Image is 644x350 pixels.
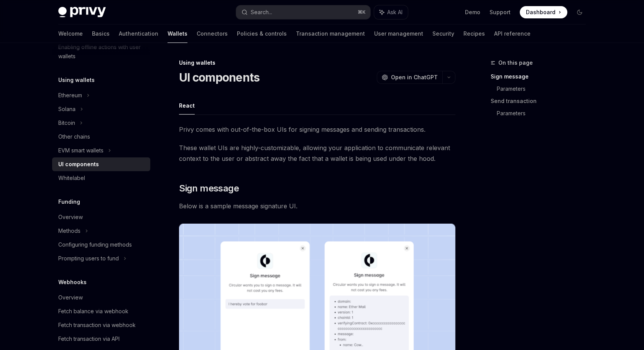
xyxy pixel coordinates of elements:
[179,70,260,84] h1: UI components
[296,25,365,43] a: Transaction management
[58,226,80,236] div: Methods
[58,293,83,302] div: Overview
[58,321,136,330] div: Fetch transaction via webhook
[374,25,423,43] a: User management
[119,25,158,43] a: Authentication
[465,8,480,16] a: Demo
[497,83,592,95] a: Parameters
[52,210,150,224] a: Overview
[58,213,83,222] div: Overview
[58,197,80,206] h5: Funding
[497,107,592,119] a: Parameters
[52,157,150,171] a: UI components
[58,334,120,343] div: Fetch transaction via API
[58,307,128,316] div: Fetch balance via webhook
[197,25,228,43] a: Connectors
[92,25,110,43] a: Basics
[58,240,132,249] div: Configuring funding methods
[387,8,402,16] span: Ask AI
[58,118,75,128] div: Bitcoin
[374,5,408,19] button: Ask AI
[58,25,83,43] a: Welcome
[58,132,90,141] div: Other chains
[179,96,195,114] button: React
[498,58,533,67] span: On this page
[494,25,531,43] a: API reference
[168,25,187,43] a: Wallets
[236,5,370,19] button: Search...⌘K
[52,318,150,332] a: Fetch transaction via webhook
[520,6,567,18] a: Dashboard
[52,304,150,318] a: Fetch balance via webhook
[391,74,438,81] span: Open in ChatGPT
[58,146,103,155] div: EVM smart wallets
[52,171,150,185] a: Whitelabel
[179,182,239,195] span: Sign message
[58,160,99,169] div: UI components
[490,8,511,16] a: Support
[179,142,455,164] span: These wallet UIs are highly-customizable, allowing your application to communicate relevant conte...
[52,130,150,144] a: Other chains
[463,25,485,43] a: Recipes
[58,91,82,100] div: Ethereum
[526,8,555,16] span: Dashboard
[573,6,586,18] button: Toggle dark mode
[58,173,85,183] div: Whitelabel
[179,59,455,67] div: Using wallets
[432,25,454,43] a: Security
[52,291,150,304] a: Overview
[58,75,95,85] h5: Using wallets
[58,278,87,287] h5: Webhooks
[58,254,119,263] div: Prompting users to fund
[58,7,106,18] img: dark logo
[358,9,366,15] span: ⌘ K
[179,201,455,211] span: Below is a sample message signature UI.
[491,95,592,107] a: Send transaction
[58,105,76,114] div: Solana
[491,70,592,83] a: Sign message
[251,8,272,17] div: Search...
[237,25,287,43] a: Policies & controls
[52,238,150,252] a: Configuring funding methods
[377,71,442,84] button: Open in ChatGPT
[52,332,150,346] a: Fetch transaction via API
[179,124,455,135] span: Privy comes with out-of-the-box UIs for signing messages and sending transactions.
